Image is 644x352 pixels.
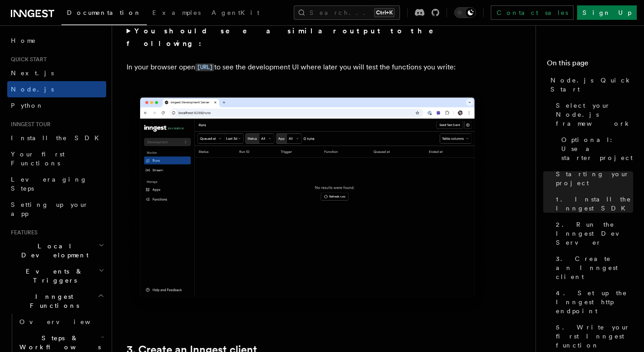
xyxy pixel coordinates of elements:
a: Next.js [7,65,106,81]
span: Events & Triggers [7,267,99,285]
summary: You should see a similar output to the following: [127,25,488,50]
span: Node.js [11,86,54,93]
span: 2. Run the Inngest Dev Server [556,220,633,247]
a: Leveraging Steps [7,171,106,197]
span: Overview [19,318,113,325]
img: Inngest Dev Server's 'Runs' tab with no data [127,88,488,315]
a: Select your Node.js framework [552,97,633,132]
a: Your first Functions [7,146,106,171]
a: Node.js [7,81,106,97]
a: Setting up your app [7,197,106,222]
span: 1. Install the Inngest SDK [556,195,633,213]
span: Starting your project [556,169,633,187]
a: Install the SDK [7,130,106,146]
a: Node.js Quick Start [547,72,633,97]
span: Your first Functions [11,151,65,167]
span: Node.js Quick Start [550,76,633,94]
span: Setting up your app [11,201,89,217]
span: Steps & Workflows [16,334,101,352]
a: Starting your project [552,166,633,191]
span: Home [11,36,36,45]
span: Quick start [7,56,47,63]
span: Local Development [7,242,99,260]
button: Inngest Functions [7,288,106,314]
span: Documentation [67,9,141,16]
button: Events & Triggers [7,263,106,288]
h4: On this page [547,58,633,72]
a: Contact sales [491,5,573,20]
a: Overview [16,314,106,330]
span: Python [11,102,44,109]
span: 4. Set up the Inngest http endpoint [556,288,633,315]
span: Inngest tour [7,121,51,128]
span: Next.js [11,69,54,77]
span: Examples [152,9,201,16]
span: AgentKit [212,9,259,16]
span: Leveraging Steps [11,176,87,192]
button: Toggle dark mode [454,7,476,18]
a: 3. Create an Inngest client [552,251,633,285]
span: Install the SDK [11,134,104,142]
button: Search...Ctrl+K [294,5,400,20]
a: Sign Up [577,5,637,20]
a: Python [7,97,106,114]
code: [URL] [195,64,214,71]
p: In your browser open to see the development UI where later you will test the functions you write: [127,61,488,74]
span: 3. Create an Inngest client [556,254,633,281]
a: Documentation [61,3,147,25]
kbd: Ctrl+K [374,8,395,17]
a: 4. Set up the Inngest http endpoint [552,285,633,319]
a: Examples [147,3,206,24]
a: AgentKit [206,3,265,24]
span: Optional: Use a starter project [561,135,633,162]
span: Inngest Functions [7,292,98,310]
strong: You should see a similar output to the following: [127,27,446,48]
a: 1. Install the Inngest SDK [552,191,633,216]
a: 2. Run the Inngest Dev Server [552,216,633,251]
button: Local Development [7,238,106,263]
a: Optional: Use a starter project [558,132,633,166]
span: 5. Write your first Inngest function [556,323,633,350]
span: Features [7,229,38,236]
a: [URL] [195,63,214,71]
a: Home [7,32,106,49]
span: Select your Node.js framework [556,101,633,128]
